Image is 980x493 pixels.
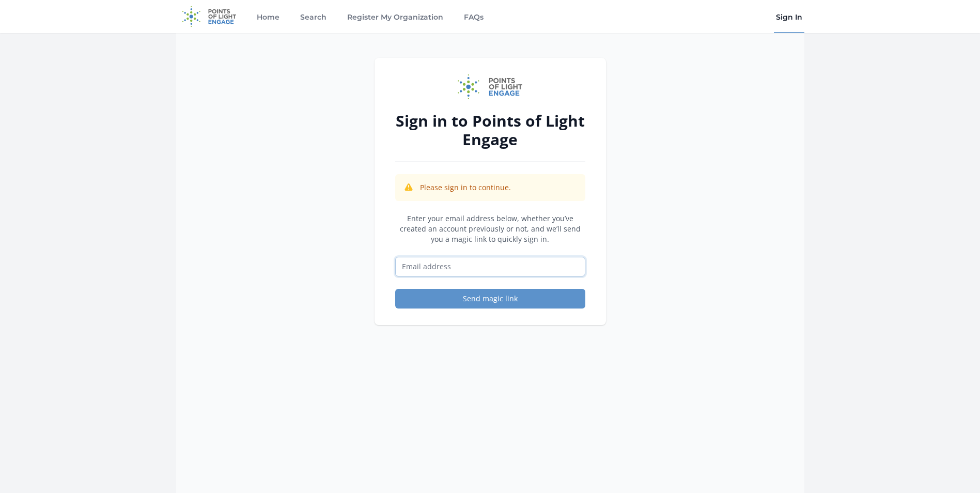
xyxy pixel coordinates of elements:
[395,289,585,309] button: Send magic link
[395,112,585,149] h2: Sign in to Points of Light Engage
[458,74,523,99] img: Points of Light Engage logo
[395,257,585,276] input: Email address
[395,213,585,244] p: Enter your email address below, whether you’ve created an account previously or not, and we’ll se...
[420,182,511,193] p: Please sign in to continue.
